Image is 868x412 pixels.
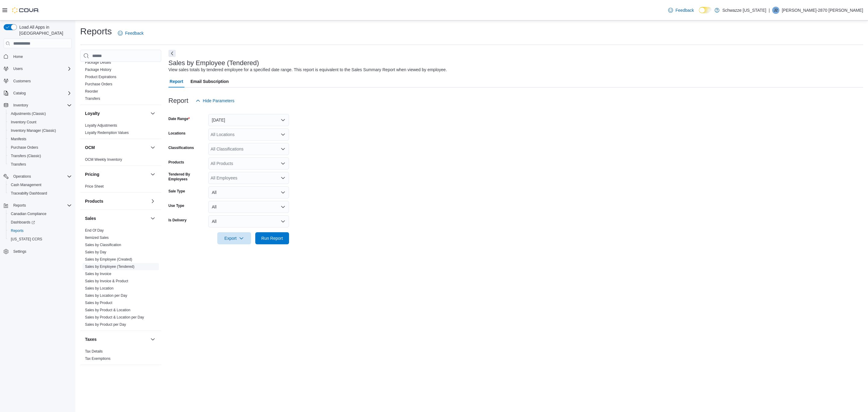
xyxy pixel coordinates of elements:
span: Sales by Classification [85,242,121,247]
span: Reports [8,227,72,234]
a: Sales by Product & Location per Day [85,315,144,319]
button: [DATE] [208,114,289,126]
button: Export [217,232,251,244]
button: Open list of options [281,147,285,151]
span: Traceabilty Dashboard [8,190,72,197]
span: Adjustments (Classic) [11,111,46,116]
a: Reorder [85,89,98,93]
span: Sales by Employee (Created) [85,257,132,262]
a: Purchase Orders [85,82,112,86]
button: Reports [6,227,74,235]
span: Feedback [125,30,143,36]
span: Transfers [85,96,100,101]
a: Dashboards [8,219,37,226]
button: Hide Parameters [193,95,237,107]
span: Operations [13,174,31,179]
span: Sales by Product [85,300,112,305]
button: Cash Management [6,181,74,189]
button: Loyalty [149,110,156,117]
span: Product Expirations [85,74,116,79]
span: Home [11,52,72,60]
span: Inventory Count [8,119,72,126]
button: Transfers [6,160,74,169]
span: Catalog [11,90,72,97]
h3: Report [168,97,188,104]
span: Sales by Product & Location [85,308,131,312]
button: Manifests [6,135,74,143]
label: Sale Type [168,189,185,194]
span: Adjustments (Classic) [8,110,72,117]
button: Reports [1,201,74,210]
button: Catalog [1,89,74,97]
div: Jenessa-2870 Arellano [772,7,779,14]
a: OCM Weekly Inventory [85,157,122,162]
a: Tax Exemptions [85,357,111,361]
span: Package History [85,67,111,72]
label: Is Delivery [168,218,187,223]
a: Loyalty Redemption Values [85,131,129,135]
span: Reports [13,203,26,208]
span: Reports [11,202,72,209]
label: Use Type [168,203,184,208]
button: Sales [85,215,148,221]
span: Purchase Orders [8,144,72,151]
button: Open list of options [281,132,285,137]
span: Home [13,54,23,59]
div: Loyalty [80,122,161,139]
button: Purchase Orders [6,143,74,152]
span: Run Report [261,235,283,241]
a: Sales by Product [85,301,112,305]
a: Feedback [115,27,146,39]
a: Reports [8,227,26,234]
span: Sales by Invoice [85,271,111,276]
button: OCM [85,144,148,151]
a: Canadian Compliance [8,210,49,217]
img: Cova [12,7,39,13]
h3: Sales [85,215,96,221]
span: Transfers [8,161,72,168]
button: Catalog [11,90,28,97]
a: Adjustments (Classic) [8,110,48,117]
div: Sales [80,227,161,331]
a: [US_STATE] CCRS [8,236,45,243]
button: Users [1,65,74,73]
label: Locations [168,131,186,136]
a: Sales by Classification [85,243,121,247]
button: Adjustments (Classic) [6,109,74,118]
a: Traceabilty Dashboard [8,190,49,197]
button: Sales [149,215,156,222]
button: Open list of options [281,161,285,166]
h3: Pricing [85,171,99,177]
a: Settings [11,248,29,255]
label: Tendered By Employees [168,172,206,182]
span: Tax Details [85,349,103,354]
p: [PERSON_NAME]-2870 [PERSON_NAME] [782,7,863,14]
span: Report [170,75,183,87]
span: Sales by Employee (Tendered) [85,264,134,269]
a: Customers [11,78,33,85]
button: Run Report [255,232,289,244]
button: Operations [1,172,74,181]
button: Pricing [85,171,148,177]
a: Tax Details [85,349,103,353]
button: Settings [1,247,74,256]
button: Reports [11,202,28,209]
div: View sales totals by tendered employee for a specified date range. This report is equivalent to t... [168,67,447,73]
a: Home [11,53,25,60]
span: Canadian Compliance [8,210,72,217]
span: Itemized Sales [85,235,109,240]
h3: Loyalty [85,110,100,116]
button: Pricing [149,171,156,178]
span: Purchase Orders [11,145,38,150]
span: Canadian Compliance [11,211,46,216]
span: Price Sheet [85,184,104,189]
a: Purchase Orders [8,144,41,151]
button: Products [85,198,148,204]
button: Inventory [1,101,74,109]
button: [US_STATE] CCRS [6,235,74,243]
h1: Reports [80,25,112,37]
a: Transfers (Classic) [8,152,43,160]
span: Customers [13,79,31,84]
